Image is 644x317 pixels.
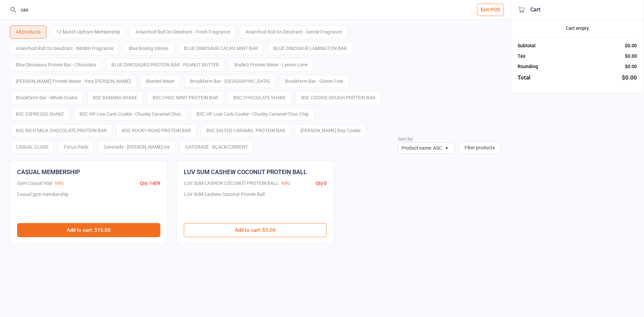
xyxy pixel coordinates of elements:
[625,63,637,70] div: $0.00
[518,53,525,60] div: Tax
[184,75,275,88] div: Brookfarm Bar - [GEOGRAPHIC_DATA]
[518,73,530,82] div: Total
[179,141,254,154] div: GATORADE - BLACKCURRENT
[141,75,180,88] div: Bottled Water
[518,63,538,70] div: Rounding
[17,167,80,176] div: CASUAL MEMBERSHIP
[17,180,52,187] div: Gym Casual Visit
[398,136,414,142] label: Sort by:
[55,180,63,187] button: Info
[625,42,637,49] div: $0.00
[130,25,236,39] div: Arianrhod Roll On Deodrant - Fresh Fragrance
[106,58,225,71] div: BLUE DINOSAURS PROTEIN BAR - PEANUT BUTTER
[50,25,126,39] div: 12 Month Upfront Membership
[74,108,187,121] div: BSC HP Low Carb Cookie - Chunky Caramel Choc
[295,124,366,137] div: [PERSON_NAME] Bay Cookie
[518,25,637,32] div: Cart empty
[116,124,197,137] div: BSC ROCKY ROAD PROTEIN BAR
[147,91,224,104] div: BSC CHOC MINT PROTEIN BAR
[10,141,54,154] div: CASUAL CLASS
[229,58,313,71] div: Bodie'z Protein Water - Lemon Lime
[316,180,327,187] div: Qty: 0
[459,142,500,154] button: Filter products
[178,42,264,55] div: BLUE DINOSAUR CACAO MINT BAR
[184,223,327,237] button: Add to cart: $5.00
[296,91,381,104] div: BSC COOKIE DOUGH PROTEIN BAR
[140,180,160,187] div: Qty: -1409
[191,108,314,121] div: BSC HP Low Carb Cookie - Chunky Caramel Choc Chip
[625,53,637,60] div: $0.00
[184,180,279,187] div: LUV SUM CASHEW COCONUT PROTEIN BALL
[279,75,349,88] div: Brookfarm Bar - Gluten Free
[268,42,353,55] div: BLUE DINOSAUR LAMINGTON BAR
[228,91,291,104] div: BSC CHOCOLATE SHAKE
[201,124,291,137] div: BSC SALTED CARAMEL PROTEIN BAR
[10,75,137,88] div: [PERSON_NAME] Protein Water - Very [PERSON_NAME]
[98,141,175,154] div: Gatorade - [PERSON_NAME] Ice
[518,42,536,49] div: Subtotal
[17,191,68,216] div: Casual gym membership
[184,167,307,176] div: LUV SUM CASHEW COCONUT PROTEIN BALL
[58,141,94,154] div: Focus Pads
[477,4,504,16] button: Exit POS
[10,124,112,137] div: BSC RICH MILK CHOCOLATE PROTEIN BAR
[123,42,174,55] div: Blue Boxing Gloves
[10,25,46,39] div: All products
[17,223,160,237] button: Add to cart: $15.00
[10,42,119,55] div: Arianrhod Roll On Deodrant - Nimbin Fragrance
[240,25,347,39] div: Arianrhod Roll On Deodrant - Gentle Fragrance
[10,58,102,71] div: Blue Dinosaurs Protein Bar - Chocolate
[10,91,83,104] div: Brookfarm Bar - Whole Grains
[10,108,70,121] div: BSC ESPRESSO SHAKE
[184,191,265,216] div: LUV SUM Cashew Coconut Protein Ball
[622,73,637,82] div: $0.00
[281,180,290,187] button: Info
[87,91,143,104] div: BSC BANANA SHAKE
